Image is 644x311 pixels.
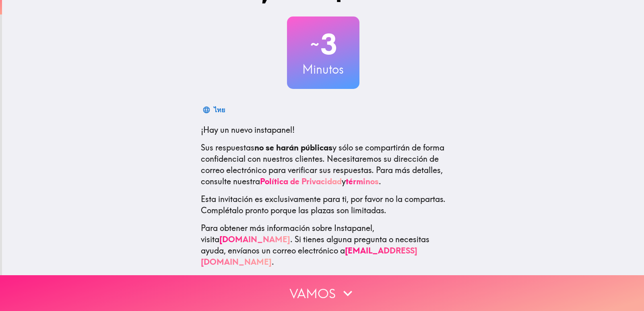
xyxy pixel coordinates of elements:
[260,176,342,186] a: Política de Privacidad
[201,142,446,187] p: Sus respuestas y sólo se compartirán de forma confidencial con nuestros clientes. Necesitaremos s...
[309,32,320,56] span: ~
[201,125,295,135] span: ¡Hay un nuevo instapanel!
[201,194,446,216] p: Esta invitación es exclusivamente para ti, por favor no la compartas. Complétalo pronto porque la...
[219,234,290,244] a: [DOMAIN_NAME]
[287,61,359,78] h3: Minutos
[201,102,228,118] button: ไทย
[254,142,332,152] b: no se harán públicas
[201,222,446,268] p: Para obtener más información sobre Instapanel, visita . Si tienes alguna pregunta o necesitas ayu...
[346,176,379,186] a: términos
[201,245,417,267] a: [EMAIL_ADDRESS][DOMAIN_NAME]
[287,28,359,61] h2: 3
[214,104,225,115] div: ไทย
